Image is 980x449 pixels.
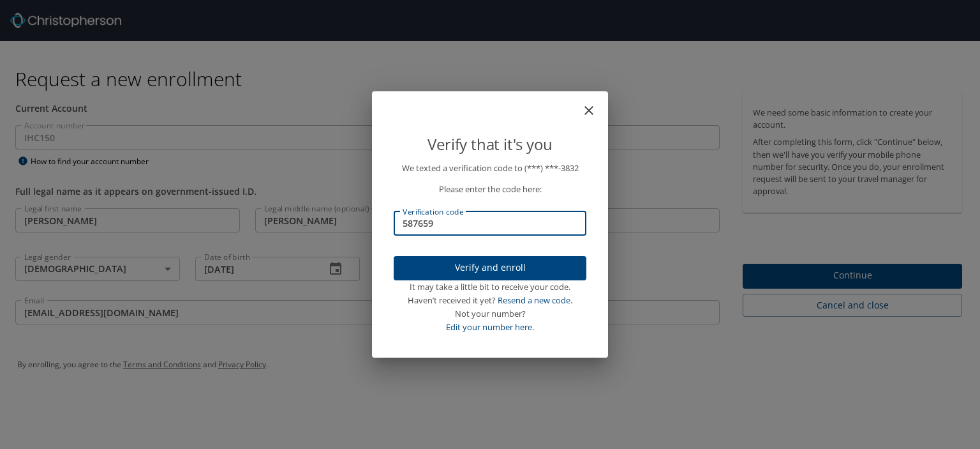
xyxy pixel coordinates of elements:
a: Resend a new code. [498,294,572,306]
div: Haven’t received it yet? [394,294,586,307]
div: It may take a little bit to receive your code. [394,280,586,294]
p: We texted a verification code to (***) ***- 3832 [394,162,586,175]
div: Not your number? [394,307,586,321]
button: Verify and enroll [394,256,586,281]
p: Please enter the code here: [394,183,586,196]
a: Edit your number here. [446,321,534,333]
p: Verify that it's you [394,132,586,156]
button: close [588,96,603,112]
span: Verify and enroll [404,260,576,276]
